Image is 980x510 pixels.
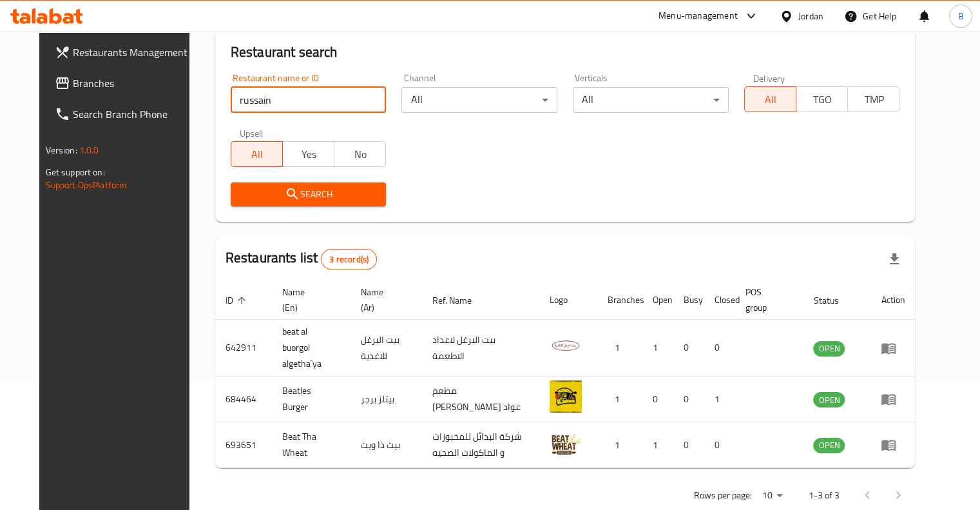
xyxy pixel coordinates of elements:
a: Support.OpsPlatform [46,177,128,193]
div: Jordan [798,9,823,23]
span: OPEN [813,438,845,453]
td: بيتلز برجر [351,377,422,422]
div: Menu-management [658,8,738,24]
h2: Restaurants list [226,248,377,270]
td: 1 [704,377,735,422]
button: TGO [796,86,848,112]
td: بيت البرغل للاغذية [351,320,422,377]
td: 0 [673,320,704,377]
span: OPEN [813,341,845,356]
span: TGO [802,90,843,109]
span: Search Branch Phone [73,106,193,122]
td: 0 [704,422,735,468]
label: Upsell [240,128,264,137]
span: Restaurants Management [73,44,193,60]
img: Beat Tha Wheat [550,426,582,458]
button: All [744,86,796,112]
div: OPEN [813,392,845,407]
span: Name (Ar) [361,284,407,315]
div: All [573,87,729,113]
span: All [236,145,278,164]
td: 1 [597,422,642,468]
span: Version: [46,142,77,159]
td: Beat Tha Wheat [272,422,351,468]
div: Menu [881,340,905,356]
td: 684464 [215,377,272,422]
th: Action [870,280,915,320]
td: 1 [597,377,642,422]
th: Branches [597,280,642,320]
table: enhanced table [215,280,916,468]
span: Search [241,186,376,202]
td: 0 [673,377,704,422]
td: 642911 [215,320,272,377]
td: 693651 [215,422,272,468]
th: Closed [704,280,735,320]
td: 1 [597,320,642,377]
button: Yes [282,141,334,167]
button: No [334,141,386,167]
button: TMP [847,86,899,112]
th: Busy [673,280,704,320]
td: بيت البرغل لاعداد الاطعمة [422,320,539,377]
div: All [401,87,557,113]
td: 1 [642,320,673,377]
td: 1 [642,422,673,468]
input: Search for restaurant name or ID.. [231,87,387,113]
span: OPEN [813,393,845,407]
td: 0 [642,377,673,422]
span: ID [226,293,250,308]
button: All [231,141,283,167]
td: شركة البدائل للمخبوزات و الماكولات الصحيه [422,422,539,468]
a: Search Branch Phone [44,99,203,130]
span: Get support on: [46,164,105,181]
span: Name (En) [282,284,335,315]
div: Export file [879,244,910,275]
div: Menu [881,391,905,407]
span: Yes [288,145,329,164]
img: beat al buorgol algetha`ya [550,329,582,362]
span: Ref. Name [432,293,488,308]
p: Rows per page: [693,487,751,504]
span: POS group [745,284,788,315]
span: TMP [853,90,894,109]
td: 0 [704,320,735,377]
th: Logo [539,280,597,320]
span: Status [813,293,855,308]
td: beat al buorgol algetha`ya [272,320,351,377]
td: بيت ذا ويت [351,422,422,468]
label: Delivery [753,74,785,83]
span: 3 record(s) [322,253,376,266]
div: Rows per page: [756,486,787,505]
div: OPEN [813,438,845,453]
a: Branches [44,68,203,99]
th: Open [642,280,673,320]
p: 1-3 of 3 [808,487,839,504]
h2: Restaurant search [231,43,900,62]
button: Search [231,182,387,206]
div: Menu [881,437,905,453]
a: Restaurants Management [44,37,203,68]
img: Beatles Burger [550,380,582,413]
span: 1.0.0 [79,142,99,159]
span: B [957,9,963,23]
td: مطعم [PERSON_NAME] عواد [422,377,539,422]
td: 0 [673,422,704,468]
span: All [750,90,791,109]
span: Branches [73,75,193,91]
td: Beatles Burger [272,377,351,422]
span: No [340,145,381,164]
